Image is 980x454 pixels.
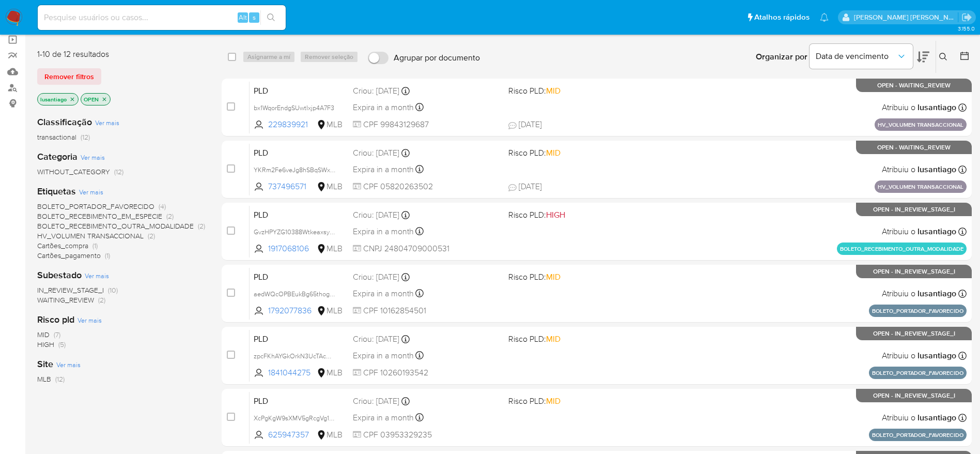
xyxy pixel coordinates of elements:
p: lucas.santiago@mercadolivre.com [854,12,958,22]
span: 3.155.0 [958,24,975,33]
span: s [253,12,256,22]
span: Alt [239,12,247,22]
input: Pesquise usuários ou casos... [38,11,286,24]
button: search-icon [260,10,282,25]
a: Notificações [820,13,829,22]
a: Sair [961,12,972,23]
span: Atalhos rápidos [754,12,810,23]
